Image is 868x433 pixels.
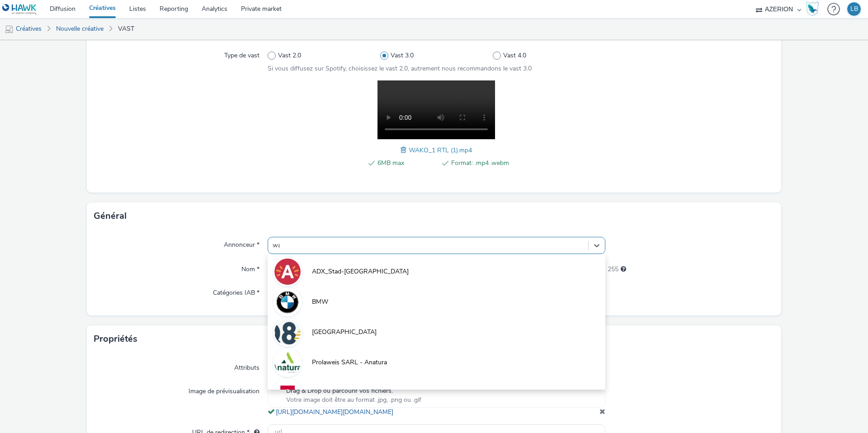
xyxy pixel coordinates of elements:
[312,388,392,397] span: Stad [GEOGRAPHIC_DATA]
[409,146,472,155] span: WAKO_1 RTL (1).mp4
[231,360,263,372] label: Attributs
[274,259,301,285] img: ADX_Stad-Antwerpen
[503,51,526,60] span: Vast 4.0
[5,25,14,34] img: mobile
[312,328,377,337] span: [GEOGRAPHIC_DATA]
[209,285,263,297] label: Catégories IAB *
[312,358,387,367] span: Prolaweis SARL - Anatura
[274,319,301,345] img: Kuwait
[220,237,263,249] label: Annonceur *
[608,265,618,274] span: 255
[52,18,108,40] a: Nouvelle créative
[806,2,819,16] img: Hawk Academy
[286,386,421,395] span: Drag & Drop ou parcourir vos fichiers.
[806,2,823,16] a: Hawk Academy
[185,383,263,396] label: Image de prévisualisation
[268,64,532,73] span: Si vous diffusez sur Spotify, choisissez le vast 2.0, autrement nous recommandons le vast 3.0
[274,349,301,376] img: Prolaweis SARL - Anatura
[94,209,127,223] h3: Général
[274,380,301,406] img: Stad Antwerpen
[286,395,421,405] span: Votre image doit être au format .jpg, .png ou .gif
[2,4,37,15] img: undefined Logo
[391,51,414,60] span: Vast 3.0
[377,158,435,169] span: 6MB max
[451,158,509,169] span: Format: .mp4 .webm
[274,289,301,315] img: BMW
[113,18,139,40] a: VAST
[850,2,858,16] div: LB
[94,332,137,346] h3: Propriétés
[312,267,409,276] span: ADX_Stad-[GEOGRAPHIC_DATA]
[312,297,328,306] span: BMW
[276,408,397,416] a: [URL][DOMAIN_NAME][DOMAIN_NAME]
[238,261,263,274] label: Nom *
[621,265,626,274] div: 255 caractères maximum
[278,51,301,60] span: Vast 2.0
[221,47,263,60] label: Type de vast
